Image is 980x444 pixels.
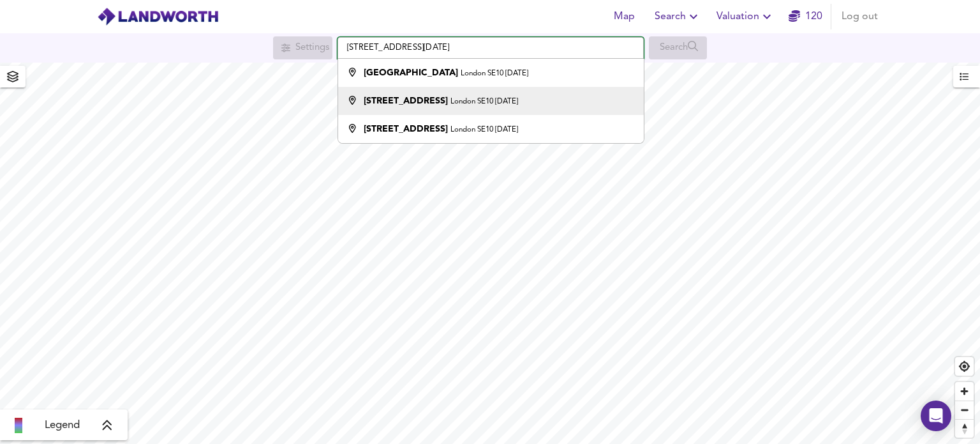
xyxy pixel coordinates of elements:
[789,8,822,26] a: 120
[711,4,780,29] button: Valuation
[655,8,701,26] span: Search
[955,357,974,376] button: Find my location
[364,125,448,134] strong: [STREET_ADDRESS]
[650,4,706,29] button: Search
[921,401,951,431] div: Open Intercom Messenger
[364,68,458,77] strong: [GEOGRAPHIC_DATA]
[364,96,448,105] strong: [STREET_ADDRESS]
[450,126,518,134] small: London SE10 [DATE]
[955,382,974,401] button: Zoom in
[955,419,974,438] button: Reset bearing to north
[836,4,883,29] button: Log out
[604,4,644,29] button: Map
[450,98,518,105] small: London SE10 [DATE]
[338,37,644,59] input: Enter a location...
[955,401,974,419] button: Zoom out
[45,418,80,433] span: Legend
[461,70,528,77] small: London SE10 [DATE]
[97,7,219,26] img: logo
[649,36,707,59] div: Search for a location first or explore the map
[842,8,878,26] span: Log out
[609,8,639,26] span: Map
[716,8,775,26] span: Valuation
[785,4,826,29] button: 120
[273,36,332,59] div: Search for a location first or explore the map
